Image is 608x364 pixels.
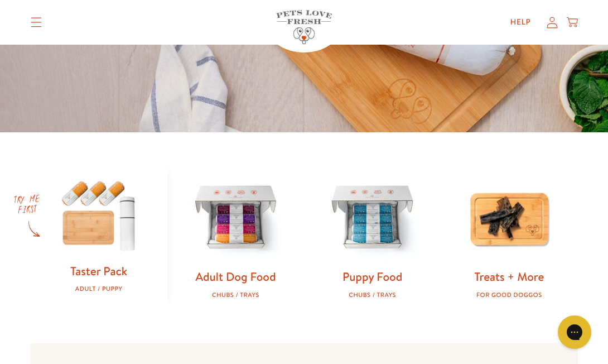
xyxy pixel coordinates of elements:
a: Treats + More [474,269,544,285]
a: Help [501,11,540,33]
a: Puppy Food [342,269,402,285]
summary: Translation missing: en.sections.header.menu [22,8,51,36]
div: Adult / Puppy [49,285,149,293]
iframe: Gorgias live chat messenger [552,312,597,353]
div: Chubs / Trays [322,291,423,299]
a: Adult Dog Food [195,269,276,285]
a: Taster Pack [70,263,127,279]
div: Chubs / Trays [185,291,286,299]
img: Pets Love Fresh [276,10,332,44]
div: For good doggos [459,291,559,299]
